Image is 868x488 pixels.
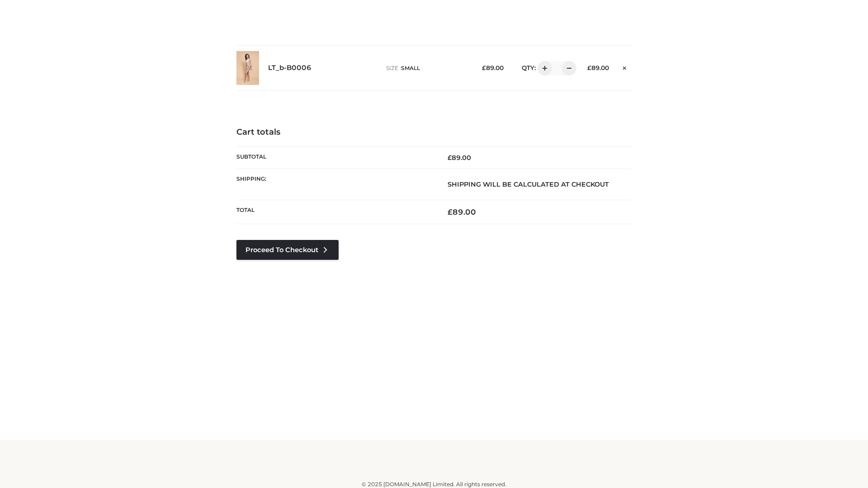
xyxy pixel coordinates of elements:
[448,154,452,162] span: £
[236,240,339,260] a: Proceed to Checkout
[587,64,609,71] bdi: 89.00
[448,207,453,216] span: £
[448,154,471,162] bdi: 89.00
[236,127,632,137] h4: Cart totals
[236,200,434,224] th: Total
[587,64,591,71] span: £
[236,146,434,169] th: Subtotal
[236,169,434,200] th: Shipping:
[401,65,420,71] span: SMALL
[268,64,311,72] a: LT_b-B0006
[482,64,504,71] bdi: 89.00
[448,207,476,216] bdi: 89.00
[236,51,259,85] img: LT_b-B0006 - SMALL
[448,180,609,188] strong: Shipping will be calculated at checkout
[482,64,486,71] span: £
[513,61,573,75] div: QTY:
[386,64,468,72] p: size :
[618,61,632,73] a: Remove this item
